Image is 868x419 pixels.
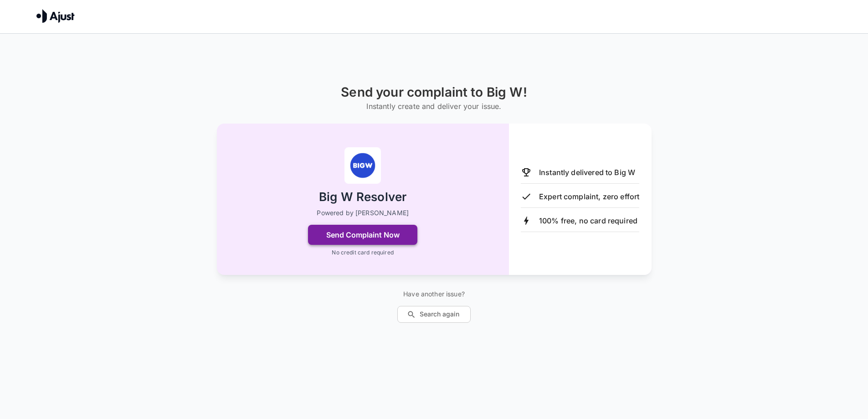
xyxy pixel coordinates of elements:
[317,208,409,217] p: Powered by [PERSON_NAME]
[397,290,471,299] p: Have another issue?
[36,9,75,23] img: Ajust
[397,306,471,323] button: Search again
[341,100,527,113] h6: Instantly create and deliver your issue.
[344,147,381,184] img: Big W
[539,167,635,178] p: Instantly delivered to Big W
[341,85,527,100] h1: Send your complaint to Big W!
[319,189,406,205] h2: Big W Resolver
[308,225,417,245] button: Send Complaint Now
[539,215,637,226] p: 100% free, no card required
[332,248,393,257] p: No credit card required
[539,191,639,202] p: Expert complaint, zero effort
